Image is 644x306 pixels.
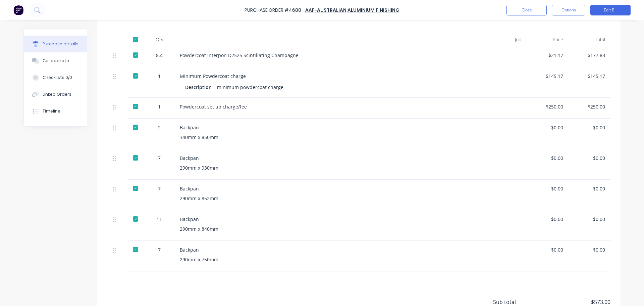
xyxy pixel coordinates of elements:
[543,298,610,306] span: $573.00
[532,52,563,59] div: $21.17
[305,7,399,13] a: AAF-Australian Aluminium Finishing
[574,155,605,162] div: $0.00
[532,155,563,162] div: $0.00
[150,124,169,131] div: 2
[24,69,87,86] button: Checklists 0/0
[527,33,569,46] div: Price
[574,124,605,131] div: $0.00
[180,256,471,263] div: 290mm x 750mm
[24,103,87,120] button: Timeline
[180,52,471,59] div: Powdercoat Interpon D2525 Scintillating Champagne
[532,185,563,192] div: $0.00
[574,246,605,253] div: $0.00
[150,73,169,80] div: 1
[476,33,527,46] div: Job
[144,33,174,46] div: Qty
[24,86,87,103] button: Linked Orders
[532,216,563,223] div: $0.00
[180,155,471,162] div: Backpan
[43,91,71,97] div: Linked Orders
[574,73,605,80] div: $145.17
[180,185,471,192] div: Backpan
[180,124,471,131] div: Backpan
[532,246,563,253] div: $0.00
[574,103,605,110] div: $250.00
[180,225,471,232] div: 290mm x 840mm
[532,103,563,110] div: $250.00
[180,164,471,171] div: 290mm x 930mm
[532,73,563,80] div: $145.17
[180,246,471,253] div: Backpan
[493,298,543,306] span: Sub total
[180,73,471,80] div: Minimum Powdercoat charge
[569,33,610,46] div: Total
[24,52,87,69] button: Collaborate
[180,216,471,223] div: Backpan
[552,5,585,15] button: Options
[574,52,605,59] div: $177.83
[150,216,169,223] div: 11
[590,5,631,15] button: Edit Bill
[43,108,60,114] div: Timeline
[217,82,283,92] div: minimum powdercoat charge
[180,134,471,141] div: 340mm x 850mm
[574,185,605,192] div: $0.00
[43,58,69,64] div: Collaborate
[150,103,169,110] div: 1
[150,246,169,253] div: 7
[180,195,471,202] div: 290mm x 852mm
[150,185,169,192] div: 7
[43,41,78,47] div: Purchase details
[24,36,87,52] button: Purchase details
[506,5,547,15] button: Close
[532,124,563,131] div: $0.00
[43,75,72,81] div: Checklists 0/0
[180,103,471,110] div: Powdercoat set up charge/fee
[185,82,217,92] div: Description
[13,5,23,15] img: Factory
[150,52,169,59] div: 8.4
[150,155,169,162] div: 7
[574,216,605,223] div: $0.00
[245,7,305,14] div: Purchase Order #4688 -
